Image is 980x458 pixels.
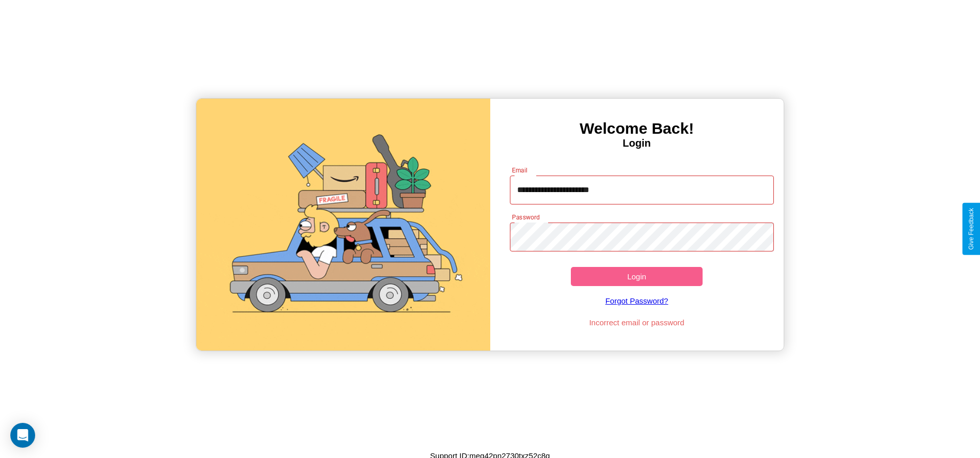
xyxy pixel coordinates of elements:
a: Forgot Password? [505,286,769,315]
button: Login [571,267,703,286]
div: Open Intercom Messenger [10,423,35,448]
div: Give Feedback [968,208,975,250]
p: Incorrect email or password [505,315,769,329]
h3: Welcome Back! [490,120,784,137]
label: Email [512,166,528,175]
img: gif [196,99,490,351]
label: Password [512,213,539,222]
h4: Login [490,137,784,149]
